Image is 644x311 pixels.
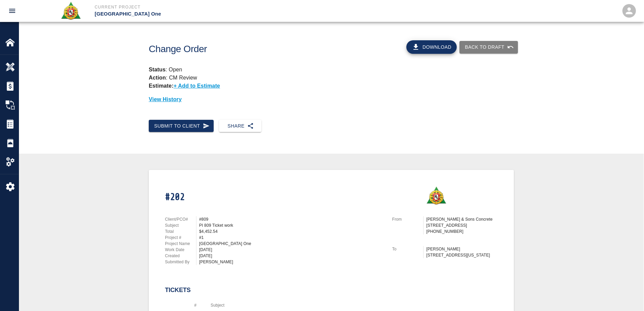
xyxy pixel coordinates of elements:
[199,247,384,253] div: [DATE]
[199,253,384,259] div: [DATE]
[459,41,518,53] button: Back to Draft
[4,3,20,19] button: open drawer
[426,246,498,252] p: [PERSON_NAME]
[199,235,384,241] div: #1
[165,222,196,228] p: Subject
[199,241,384,247] div: [GEOGRAPHIC_DATA] One
[165,287,498,294] h2: Tickets
[406,40,457,54] button: Download
[165,253,196,259] p: Created
[392,216,423,222] p: From
[165,235,196,241] p: Project #
[165,259,196,265] p: Submitted By
[199,228,384,235] div: $4,452.54
[149,44,359,55] h1: Change Order
[165,228,196,235] p: Total
[149,120,214,132] button: Submit to Client
[149,66,514,74] p: : Open
[165,247,196,253] p: Work Date
[219,120,261,132] button: Share
[392,246,423,252] p: To
[95,4,359,10] p: Current Project
[199,259,384,265] div: [PERSON_NAME]
[149,67,166,72] strong: Status
[426,216,498,222] p: [PERSON_NAME] & Sons Concrete
[149,75,166,81] strong: Action
[165,241,196,247] p: Project Name
[149,83,173,89] strong: Estimate:
[199,216,384,222] div: #809
[95,10,359,18] p: [GEOGRAPHIC_DATA] One
[149,74,514,82] p: : CM Review
[165,216,196,222] p: Client/PCO#
[173,83,220,89] p: + Add to Estimate
[199,222,384,228] div: PI 809 Ticket work
[610,279,644,311] iframe: Chat Widget
[61,1,81,20] img: Roger & Sons Concrete
[165,192,185,203] h1: #202
[426,186,447,205] img: Roger & Sons Concrete
[426,228,498,235] p: [PHONE_NUMBER]
[426,222,498,228] p: [STREET_ADDRESS]
[149,95,514,104] p: View History
[426,252,498,258] p: [STREET_ADDRESS][US_STATE]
